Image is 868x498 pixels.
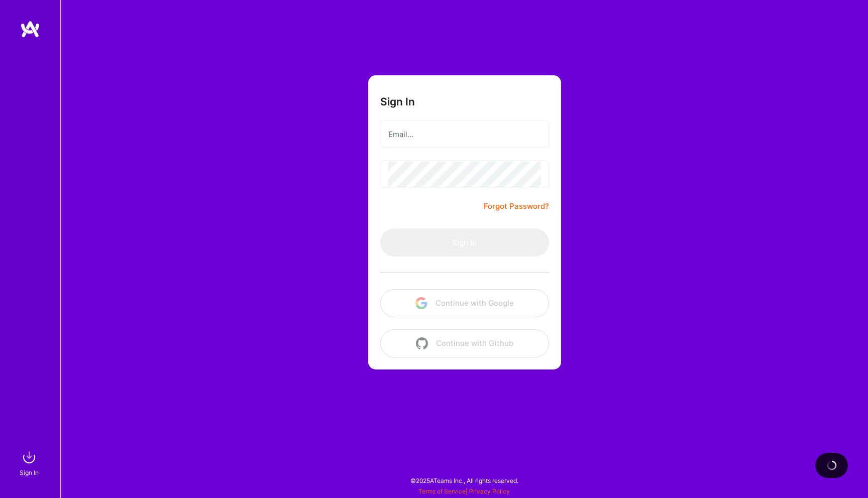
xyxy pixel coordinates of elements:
[825,459,838,472] img: loading
[469,487,510,495] a: Privacy Policy
[20,20,40,38] img: logo
[484,200,549,212] a: Forgot Password?
[19,447,39,467] img: sign in
[380,289,549,317] button: Continue with Google
[388,121,541,147] input: Email...
[416,337,428,349] img: icon
[21,447,39,478] a: sign inSign In
[418,487,466,495] a: Terms of Service
[380,329,549,357] button: Continue with Github
[380,228,549,257] button: Sign In
[415,297,427,309] img: icon
[20,467,39,478] div: Sign In
[418,487,510,495] span: |
[60,468,868,493] div: © 2025 ATeams Inc., All rights reserved.
[380,95,415,108] h3: Sign In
